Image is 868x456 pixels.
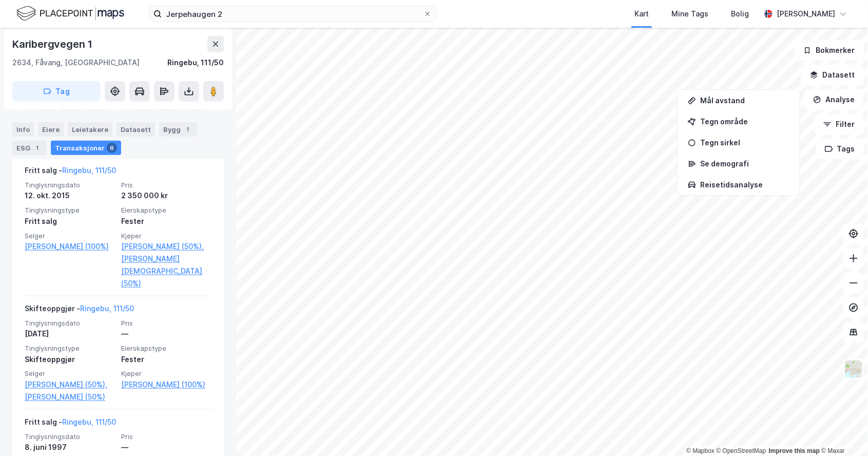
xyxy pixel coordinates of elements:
div: Transaksjoner [51,141,121,155]
button: Tag [12,81,101,102]
div: Datasett [117,122,155,137]
a: [PERSON_NAME] (50%) [25,391,115,403]
div: Tegn sirkel [700,138,789,147]
span: Pris [121,432,211,441]
span: Kjøper [121,369,211,378]
a: [PERSON_NAME] (100%) [25,240,115,253]
div: Mine Tags [671,8,708,20]
input: Søk på adresse, matrikkel, gårdeiere, leietakere eller personer [162,6,423,22]
div: Karibergvegen 1 [12,36,94,52]
a: Ringebu, 111/50 [62,417,116,426]
a: Ringebu, 111/50 [62,166,116,175]
a: Improve this map [769,447,820,454]
div: Mål avstand [700,96,789,105]
div: 12. okt. 2015 [25,189,115,202]
a: [PERSON_NAME] (50%), [25,378,115,391]
div: — [121,441,211,453]
span: Pris [121,319,211,328]
span: Kjøper [121,232,211,240]
span: Tinglysningstype [25,344,115,353]
button: Bokmerker [795,40,864,61]
span: Tinglysningstype [25,206,115,215]
a: OpenStreetMap [717,447,766,454]
a: [PERSON_NAME] (50%), [121,240,211,253]
span: Selger [25,369,115,378]
div: Ringebu, 111/50 [167,56,224,69]
span: Tinglysningsdato [25,181,115,189]
div: [DATE] [25,328,115,340]
div: Kart [634,8,649,20]
div: Kontrollprogram for chat [817,407,868,456]
div: Tegn område [700,117,789,126]
button: Tags [816,139,864,159]
div: [PERSON_NAME] [777,8,835,20]
div: Bygg [159,122,197,137]
div: Info [12,122,34,137]
img: logo.f888ab2527a4732fd821a326f86c7f29.svg [16,5,124,23]
div: 1 [183,124,193,135]
div: Fritt salg - [25,416,116,432]
div: Se demografi [700,159,789,168]
button: Filter [815,114,864,135]
div: Fester [121,215,211,227]
div: — [121,328,211,340]
span: Selger [25,232,115,240]
div: Skifteoppgjør - [25,302,134,319]
div: Fritt salg - [25,164,116,181]
span: Tinglysningsdato [25,319,115,328]
div: Reisetidsanalyse [700,180,789,189]
a: Ringebu, 111/50 [80,304,134,313]
button: Datasett [801,65,864,85]
div: 6 [107,143,117,153]
div: Eiere [38,122,64,137]
div: Skifteoppgjør [25,353,115,366]
div: Bolig [731,8,749,20]
a: [PERSON_NAME] (100%) [121,378,211,391]
span: Eierskapstype [121,344,211,353]
div: Fritt salg [25,215,115,227]
div: 2 350 000 kr [121,189,211,202]
a: Mapbox [686,447,715,454]
div: ESG [12,141,47,155]
div: 2634, Fåvang, [GEOGRAPHIC_DATA] [12,56,140,69]
div: Fester [121,353,211,366]
img: Z [844,359,863,379]
div: 1 [32,143,43,153]
span: Tinglysningsdato [25,432,115,441]
div: 8. juni 1997 [25,441,115,453]
button: Analyse [804,89,864,110]
span: Eierskapstype [121,206,211,215]
iframe: Chat Widget [817,407,868,456]
a: [PERSON_NAME] [DEMOGRAPHIC_DATA] (50%) [121,253,211,290]
div: Leietakere [68,122,112,137]
span: Pris [121,181,211,189]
